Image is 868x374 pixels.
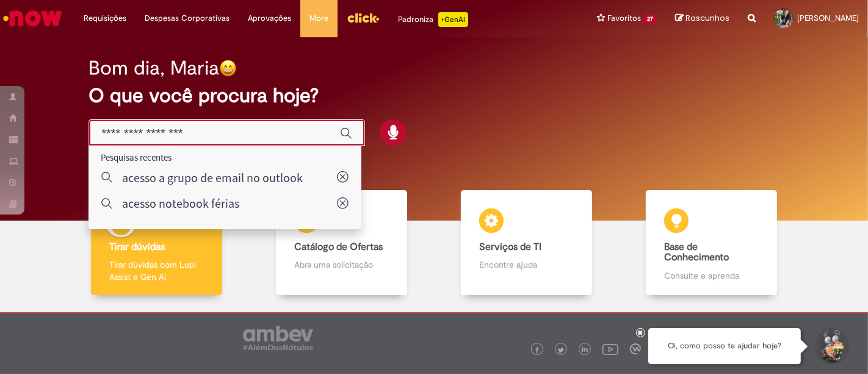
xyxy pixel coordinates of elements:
[479,241,541,253] b: Serviços de TI
[109,241,165,253] b: Tirar dúvidas
[109,258,203,283] p: Tirar dúvidas com Lupi Assist e Gen Ai
[685,12,729,24] span: Rascunhos
[534,347,540,353] img: logo_footer_facebook.png
[249,190,434,296] a: Catálogo de Ofertas Abra uma solicitação
[347,9,380,27] img: click_logo_yellow_360x200.png
[398,12,468,27] div: Padroniza
[582,346,588,354] img: logo_footer_linkedin.png
[309,12,328,24] span: More
[630,343,641,354] img: logo_footer_workplace.png
[602,341,618,357] img: logo_footer_youtube.png
[797,13,859,23] span: [PERSON_NAME]
[675,13,729,24] a: Rascunhos
[145,12,230,24] span: Despesas Corporativas
[64,190,249,296] a: Tirar dúvidas Tirar dúvidas com Lupi Assist e Gen Ai
[294,258,388,271] p: Abra uma solicitação
[294,241,383,253] b: Catálogo de Ofertas
[248,12,291,24] span: Aprovações
[619,190,804,296] a: Base de Conhecimento Consulte e aprenda
[434,190,619,296] a: Serviços de TI Encontre ajuda
[664,241,729,264] b: Base de Conhecimento
[438,12,468,27] p: +GenAi
[664,269,758,282] p: Consulte e aprenda
[89,85,779,106] h2: O que você procura hoje?
[84,12,126,24] span: Requisições
[643,14,657,24] span: 27
[558,347,564,353] img: logo_footer_twitter.png
[479,258,573,271] p: Encontre ajuda
[1,6,64,31] img: ServiceNow
[607,12,641,24] span: Favoritos
[89,57,219,79] h2: Bom dia, Maria
[648,328,801,364] div: Oi, como posso te ajudar hoje?
[243,326,313,350] img: logo_footer_ambev_rotulo_gray.png
[219,59,237,77] img: happy-face.png
[813,328,850,365] button: Iniciar Conversa de Suporte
